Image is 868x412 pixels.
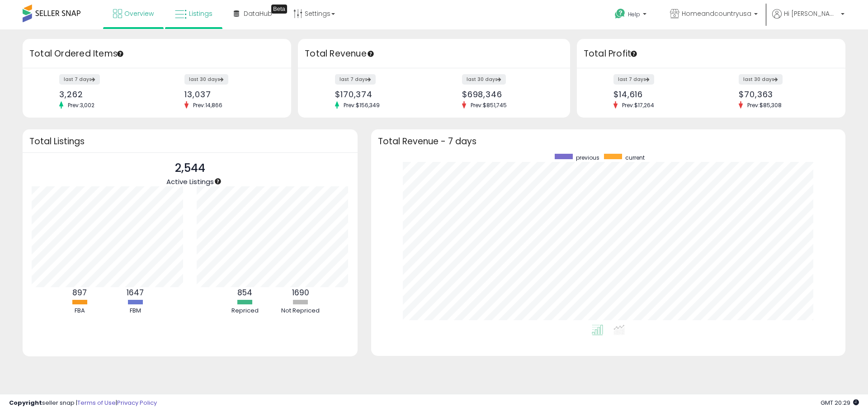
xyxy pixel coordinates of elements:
[739,90,830,99] div: $70,363
[784,9,838,18] span: Hi [PERSON_NAME]
[189,101,227,109] span: Prev: 14,866
[292,287,309,298] b: 1690
[305,47,563,60] h3: Total Revenue
[9,399,157,407] div: seller snap | |
[108,307,162,315] div: FBM
[739,74,783,85] label: last 30 days
[772,9,844,29] a: Hi [PERSON_NAME]
[271,5,287,14] div: Tooltip anchor
[335,90,427,99] div: $170,374
[274,307,328,315] div: Not Repriced
[618,101,659,109] span: Prev: $17,264
[166,177,214,186] span: Active Listings
[462,90,554,99] div: $698,346
[335,74,376,85] label: last 7 days
[218,307,272,315] div: Repriced
[63,101,99,109] span: Prev: 3,002
[127,287,144,298] b: 1647
[29,138,351,145] h3: Total Listings
[116,50,124,58] div: Tooltip anchor
[743,101,786,109] span: Prev: $85,308
[584,47,839,60] h3: Total Profit
[614,8,626,19] i: Get Help
[630,50,638,58] div: Tooltip anchor
[52,307,107,315] div: FBA
[59,90,150,99] div: 3,262
[244,9,272,18] span: DataHub
[613,90,704,99] div: $14,616
[59,74,100,85] label: last 7 days
[625,154,645,161] span: current
[9,398,42,407] strong: Copyright
[184,74,228,85] label: last 30 days
[117,398,157,407] a: Privacy Policy
[378,138,839,145] h3: Total Revenue - 7 days
[628,10,640,18] span: Help
[576,154,599,161] span: previous
[339,101,384,109] span: Prev: $156,349
[77,398,116,407] a: Terms of Use
[367,50,375,58] div: Tooltip anchor
[466,101,511,109] span: Prev: $851,745
[29,47,284,60] h3: Total Ordered Items
[821,398,859,407] span: 2025-09-9 20:29 GMT
[166,160,214,177] p: 2,544
[72,287,87,298] b: 897
[189,9,212,18] span: Listings
[124,9,154,18] span: Overview
[608,1,656,29] a: Help
[682,9,751,18] span: Homeandcountryusa
[214,177,222,185] div: Tooltip anchor
[462,74,506,85] label: last 30 days
[237,287,252,298] b: 854
[184,90,275,99] div: 13,037
[613,74,654,85] label: last 7 days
